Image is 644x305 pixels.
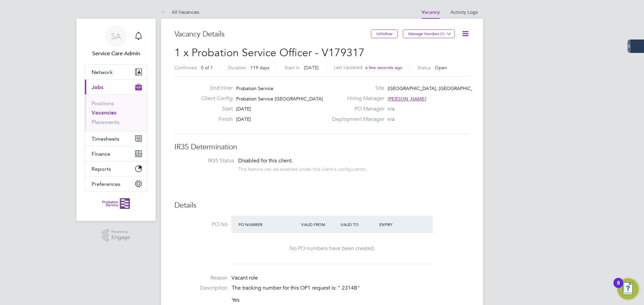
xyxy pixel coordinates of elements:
span: [DATE] [236,116,251,122]
button: Network [85,65,147,79]
span: Timesheets [92,136,119,142]
h3: Details [174,201,470,210]
span: Jobs [92,84,103,90]
span: n/a [388,106,394,112]
div: Valid From [300,218,339,230]
span: [DATE] [236,106,251,112]
div: Expiry [378,218,417,230]
label: Duration [228,65,246,71]
span: Network [92,69,113,75]
div: 8 [617,283,620,292]
span: a few seconds ago [365,65,402,70]
div: No PO numbers have been created. [238,245,426,252]
h3: Vacancy Details [174,29,371,39]
label: Finish [196,116,233,123]
div: PO Number [237,218,300,230]
h3: IR35 Determination [174,142,470,152]
label: PO No [174,221,227,228]
label: IR35 Status [181,157,234,164]
div: Valid To [339,218,378,230]
button: Unfollow [371,29,398,38]
span: Probation Service [GEOGRAPHIC_DATA] [236,96,323,102]
span: Engage [111,235,130,240]
a: Placements [92,119,119,125]
span: Open [435,65,447,71]
label: Description [174,285,227,292]
label: Confirmed [174,65,197,71]
span: SA [111,32,121,41]
a: Activity Logs [450,9,478,15]
p: The tracking number for this OP1 request is: " 2314B" [232,285,470,292]
button: Finance [85,146,147,161]
span: Preferences [92,181,120,187]
button: Open Resource Center, 8 new notifications [617,278,639,300]
span: Disabled for this client. [238,157,293,164]
button: Manage Vendors (1) [403,29,455,38]
label: Start [196,105,233,112]
span: [GEOGRAPHIC_DATA], [GEOGRAPHIC_DATA] and [GEOGRAPHIC_DATA] [388,85,546,91]
span: n/a [388,116,394,122]
div: Jobs [85,94,147,131]
label: Deployment Manager [328,116,384,123]
a: SAService Care Admin [85,25,148,58]
a: Positions [92,100,114,106]
button: Reports [85,161,147,176]
label: Reason [174,275,227,282]
button: Preferences [85,176,147,191]
span: 119 days [250,65,269,71]
button: Jobs [85,80,147,94]
a: Vacancy [422,9,440,15]
label: PO Manager [328,105,384,112]
img: probationservice-logo-retina.png [102,198,129,209]
a: All Vacancies [161,9,199,15]
label: Hiring Manager [328,95,384,102]
span: 0 of 1 [201,65,213,71]
span: Vacant role [231,275,258,281]
label: Last Updated [334,64,363,70]
label: Site [328,85,384,92]
span: [DATE] [304,65,319,71]
a: Go to home page [85,198,148,209]
span: Finance [92,151,110,157]
span: 1 x Probation Service Officer - V179317 [174,46,365,59]
span: Reports [92,166,111,172]
label: Status [418,65,431,71]
div: This feature can be enabled under this client's configuration. [238,164,367,172]
label: End Hirer [196,85,233,92]
a: Powered byEngage [102,229,130,242]
span: Service Care Admin [85,50,148,58]
a: Vacancies [92,109,116,116]
span: Powered by [111,229,130,235]
button: Timesheets [85,131,147,146]
label: Client Config [196,95,233,102]
label: Start In [284,65,300,71]
span: [PERSON_NAME] [388,96,426,102]
nav: Main navigation [76,19,156,221]
span: Probation Service [236,85,273,91]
